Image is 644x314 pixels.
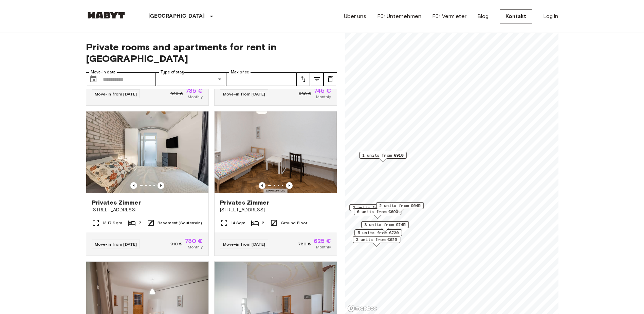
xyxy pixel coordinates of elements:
span: 3 units from €800 [353,205,394,211]
img: Marketing picture of unit DE-02-004-006-01HF [86,111,208,193]
img: Marketing picture of unit DE-02-026-02M [215,111,337,193]
span: 730 € [185,238,203,244]
span: Monthly [316,244,331,250]
span: 3 units from €745 [364,222,406,228]
div: Map marker [354,208,401,219]
span: 3 units from €625 [356,237,397,243]
a: Log in [543,12,558,20]
span: Private rooms and apartments for rent in [GEOGRAPHIC_DATA] [86,41,337,64]
span: Basement (Souterrain) [158,220,202,226]
div: Map marker [354,229,402,240]
span: Privates Zimmer [220,198,269,207]
span: Monthly [188,244,203,250]
button: tune [296,72,310,86]
button: tune [324,72,337,86]
a: Marketing picture of unit DE-02-004-006-01HFPrevious imagePrevious imagePrivates Zimmer[STREET_AD... [86,111,209,256]
span: 735 € [186,88,203,94]
span: Move-in from [DATE] [223,242,265,247]
span: 14 Sqm [231,220,246,226]
span: 2 units from €645 [379,203,421,209]
label: Type of stay [161,69,184,75]
div: Map marker [350,204,397,215]
a: Kontakt [500,9,532,23]
span: 6 units from €690 [357,209,398,215]
div: Map marker [376,202,424,213]
button: Choose date [87,72,100,86]
button: Previous image [259,182,265,189]
span: Move-in from [DATE] [223,91,265,97]
a: Für Vermieter [432,12,466,20]
button: Previous image [158,182,164,189]
span: 910 € [170,241,182,247]
a: Für Unternehmen [377,12,421,20]
label: Move-in date [91,69,116,75]
span: 5 units from €730 [357,230,399,236]
span: [STREET_ADDRESS] [220,207,331,213]
div: Map marker [353,236,400,247]
span: 920 € [170,91,183,97]
a: Über uns [344,12,366,20]
a: Blog [477,12,489,20]
span: 625 € [314,238,331,244]
span: 745 € [314,88,331,94]
div: Map marker [349,204,397,215]
a: Mapbox logo [347,304,377,312]
span: 1 units from €910 [362,152,404,158]
button: Previous image [286,182,293,189]
p: [GEOGRAPHIC_DATA] [148,12,205,20]
span: 7 [139,220,141,226]
span: 2 [262,220,264,226]
button: Previous image [130,182,137,189]
button: tune [310,72,324,86]
span: [STREET_ADDRESS] [92,207,203,213]
span: Move-in from [DATE] [95,242,137,247]
span: Ground Floor [281,220,308,226]
span: 780 € [298,241,311,247]
div: Map marker [361,221,409,232]
div: Map marker [359,152,407,162]
span: Monthly [188,94,203,100]
span: Privates Zimmer [92,198,141,207]
a: Marketing picture of unit DE-02-026-02MPrevious imagePrevious imagePrivates Zimmer[STREET_ADDRESS... [214,111,337,256]
span: Monthly [316,94,331,100]
span: 930 € [299,91,311,97]
span: Move-in from [DATE] [95,91,137,97]
img: Habyt [86,12,127,19]
span: 13.17 Sqm [103,220,122,226]
label: Max price [231,69,249,75]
